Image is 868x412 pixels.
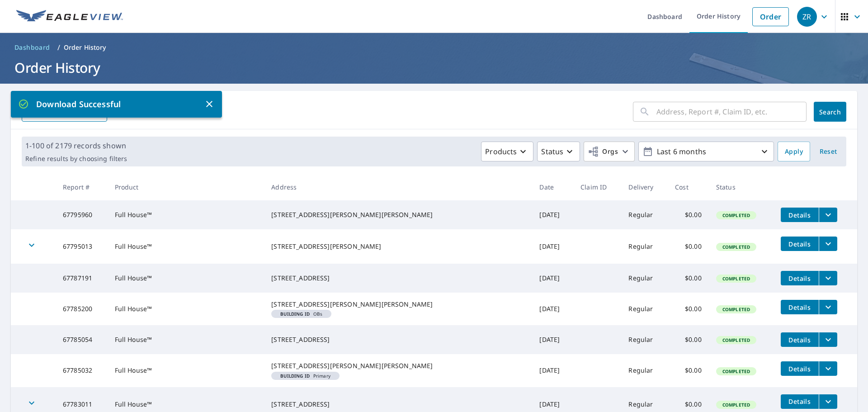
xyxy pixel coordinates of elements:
td: 67795013 [56,229,108,264]
p: Products [485,146,517,157]
span: Reset [817,146,839,157]
em: Building ID [280,374,310,378]
td: $0.00 [668,264,709,293]
td: $0.00 [668,229,709,264]
button: filesDropdownBtn-67795960 [819,208,837,222]
span: Details [786,240,813,248]
div: [STREET_ADDRESS] [271,274,525,283]
th: Address [264,174,532,200]
button: Last 6 months [638,142,774,161]
span: Completed [717,402,755,408]
td: Regular [621,354,668,387]
div: [STREET_ADDRESS][PERSON_NAME][PERSON_NAME] [271,210,525,219]
button: detailsBtn-67783011 [781,394,819,409]
td: $0.00 [668,200,709,229]
td: Full House™ [108,293,264,325]
span: Details [786,336,813,344]
button: filesDropdownBtn-67785032 [819,361,837,376]
li: / [57,42,60,53]
td: 67785032 [56,354,108,387]
span: Completed [717,306,755,313]
div: [STREET_ADDRESS] [271,335,525,344]
button: detailsBtn-67787191 [781,271,819,285]
button: filesDropdownBtn-67785200 [819,300,837,314]
p: Refine results by choosing filters [25,155,127,163]
em: Building ID [280,312,310,316]
td: Full House™ [108,200,264,229]
img: EV Logo [16,10,123,24]
button: Status [537,142,580,161]
button: detailsBtn-67795960 [781,208,819,222]
span: Primary [275,374,336,378]
span: Completed [717,337,755,343]
span: Details [786,397,813,406]
td: 67795960 [56,200,108,229]
p: 1-100 of 2179 records shown [25,140,127,151]
th: Cost [668,174,709,200]
button: filesDropdownBtn-67783011 [819,394,837,409]
span: OBs [275,312,328,316]
th: Date [532,174,573,200]
td: Regular [621,200,668,229]
button: detailsBtn-67785200 [781,300,819,314]
span: Completed [717,275,755,282]
span: Details [786,303,813,312]
td: [DATE] [532,229,573,264]
td: $0.00 [668,325,709,354]
div: ZR [797,7,817,27]
button: detailsBtn-67795013 [781,237,819,251]
a: Order [752,7,789,26]
th: Status [709,174,774,200]
span: Details [786,365,813,373]
p: Order History [64,43,106,52]
div: [STREET_ADDRESS][PERSON_NAME] [271,242,525,251]
span: Apply [785,146,803,157]
td: Full House™ [108,325,264,354]
td: Regular [621,293,668,325]
td: Regular [621,264,668,293]
div: [STREET_ADDRESS][PERSON_NAME][PERSON_NAME] [271,361,525,370]
button: detailsBtn-67785032 [781,361,819,376]
td: Full House™ [108,354,264,387]
nav: breadcrumb [11,40,857,55]
div: [STREET_ADDRESS] [271,400,525,409]
button: filesDropdownBtn-67795013 [819,237,837,251]
td: $0.00 [668,293,709,325]
td: $0.00 [668,354,709,387]
td: [DATE] [532,293,573,325]
td: [DATE] [532,200,573,229]
td: 67787191 [56,264,108,293]
span: Orgs [588,146,618,157]
p: Status [541,146,563,157]
input: Address, Report #, Claim ID, etc. [656,99,807,124]
button: Products [481,142,533,161]
p: Last 6 months [653,144,759,160]
div: [STREET_ADDRESS][PERSON_NAME][PERSON_NAME] [271,300,525,309]
td: [DATE] [532,264,573,293]
td: 67785054 [56,325,108,354]
button: Orgs [584,142,635,161]
th: Report # [56,174,108,200]
h1: Order History [11,58,857,77]
span: Details [786,211,813,219]
button: Reset [814,142,843,161]
p: Download Successful [18,98,204,110]
td: Regular [621,325,668,354]
td: Full House™ [108,264,264,293]
a: Dashboard [11,40,54,55]
span: Completed [717,212,755,218]
button: Search [814,102,846,122]
td: Regular [621,229,668,264]
th: Product [108,174,264,200]
span: Dashboard [14,43,50,52]
span: Details [786,274,813,283]
td: Full House™ [108,229,264,264]
button: Apply [778,142,810,161]
td: [DATE] [532,354,573,387]
th: Delivery [621,174,668,200]
span: Search [821,108,839,116]
th: Claim ID [573,174,621,200]
button: filesDropdownBtn-67787191 [819,271,837,285]
button: detailsBtn-67785054 [781,332,819,347]
span: Completed [717,368,755,374]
